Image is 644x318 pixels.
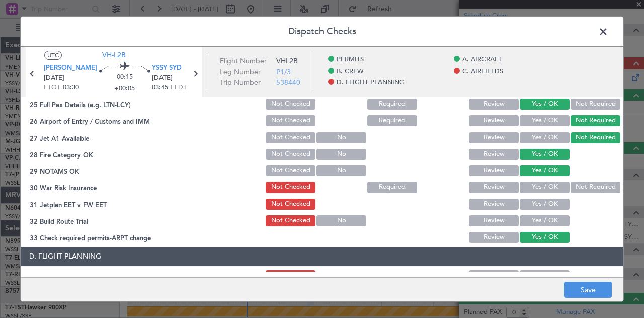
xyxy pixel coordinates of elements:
button: Yes / OK [520,232,570,243]
button: Not Required [571,115,620,126]
button: Review [469,99,519,110]
button: Review [469,149,519,160]
button: Yes / OK [520,182,570,193]
span: C. AIRFIELDS [462,67,503,77]
button: Yes / OK [520,270,570,281]
button: Not Required [571,99,620,110]
button: Yes / OK [520,149,570,160]
button: Review [469,199,519,210]
button: Yes / OK [520,199,570,210]
header: Dispatch Checks [21,17,623,47]
button: Yes / OK [520,99,570,110]
button: Review [469,270,519,281]
button: Yes / OK [520,115,570,126]
button: Review [469,232,519,243]
button: Yes / OK [520,165,570,176]
button: Review [469,132,519,143]
button: Yes / OK [520,215,570,226]
button: Save [564,282,612,298]
button: Review [469,115,519,126]
button: Review [469,215,519,226]
button: Yes / OK [520,132,570,143]
span: A. AIRCRAFT [462,55,502,65]
button: Not Required [571,132,620,143]
button: Review [469,165,519,176]
button: Not Required [571,182,620,193]
button: Review [469,182,519,193]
